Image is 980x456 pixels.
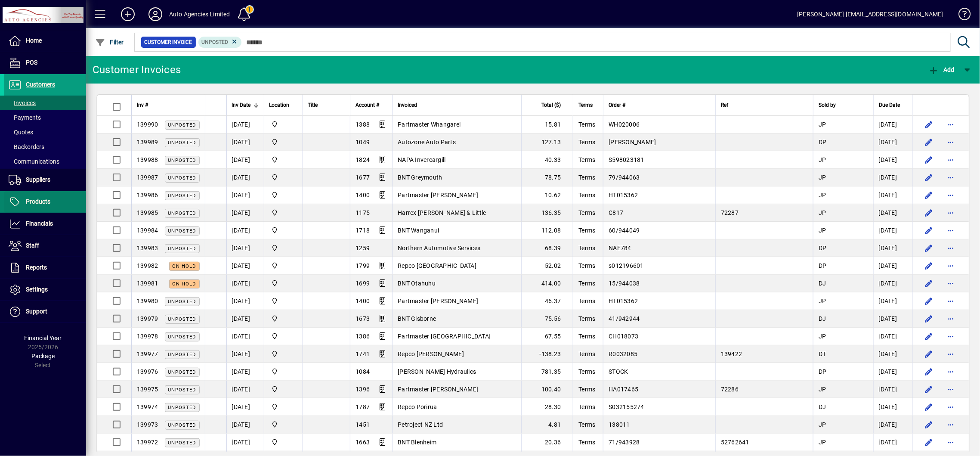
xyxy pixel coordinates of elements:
[922,188,936,202] button: Edit
[356,368,370,375] span: 1084
[137,245,158,251] span: 139983
[873,239,913,257] td: [DATE]
[356,121,370,128] span: 1388
[356,245,370,251] span: 1259
[269,402,297,412] span: Rangiora
[944,382,958,396] button: More options
[137,315,158,322] span: 139979
[922,294,936,308] button: Edit
[4,235,86,257] a: Staff
[944,365,958,378] button: More options
[521,151,573,169] td: 40.33
[398,100,417,110] span: Invoiced
[356,298,370,304] span: 1400
[26,59,37,66] span: POS
[609,245,631,251] span: NAE784
[269,314,297,323] span: Rangiora
[25,335,62,341] span: Financial Year
[819,280,826,287] span: DJ
[137,368,158,375] span: 139976
[609,174,640,181] span: 79/944063
[398,139,456,146] span: Autozone Auto Parts
[521,116,573,133] td: 15.81
[168,122,196,128] span: Unposted
[944,259,958,273] button: More options
[269,155,297,164] span: Rangiora
[819,209,826,216] span: JP
[578,386,595,393] span: Terms
[232,100,259,110] div: Inv Date
[173,264,196,269] span: On hold
[308,100,345,110] div: Title
[578,156,595,163] span: Terms
[873,116,913,133] td: [DATE]
[198,37,242,48] mat-chip: Customer Invoice Status: Unposted
[26,176,50,183] span: Suppliers
[819,245,827,251] span: DP
[398,245,480,251] span: Northern Automotive Services
[356,227,370,234] span: 1718
[269,226,297,235] span: Rangiora
[521,169,573,186] td: 78.75
[521,133,573,151] td: 127.13
[137,121,158,128] span: 139990
[819,192,826,199] span: JP
[922,347,936,361] button: Edit
[137,280,158,287] span: 139981
[819,298,826,304] span: JP
[922,329,936,343] button: Edit
[578,351,595,357] span: Terms
[356,262,370,269] span: 1799
[527,100,569,110] div: Total ($)
[578,368,595,375] span: Terms
[873,151,913,169] td: [DATE]
[4,52,86,74] a: POS
[4,125,86,140] a: Quotes
[4,96,86,110] a: Invoices
[578,315,595,322] span: Terms
[226,133,264,151] td: [DATE]
[922,171,936,184] button: Edit
[137,227,158,234] span: 139984
[114,6,142,22] button: Add
[168,316,196,322] span: Unposted
[9,143,44,150] span: Backorders
[873,222,913,239] td: [DATE]
[944,294,958,308] button: More options
[308,100,318,110] span: Title
[26,220,53,227] span: Financials
[269,190,297,200] span: Rangiora
[521,186,573,204] td: 10.62
[927,62,957,78] button: Add
[226,398,264,416] td: [DATE]
[819,174,826,181] span: JP
[226,169,264,186] td: [DATE]
[269,100,290,110] span: Location
[922,259,936,273] button: Edit
[398,227,439,234] span: BNT Wanganui
[609,298,638,304] span: HT015362
[398,262,476,269] span: Repco [GEOGRAPHIC_DATA]
[169,7,230,21] div: Auto Agencies Limited
[578,333,595,340] span: Terms
[269,332,297,341] span: Rangiora
[226,239,264,257] td: [DATE]
[609,209,623,216] span: C817
[521,328,573,345] td: 67.55
[578,174,595,181] span: Terms
[609,280,640,287] span: 15/944038
[944,329,958,343] button: More options
[398,121,461,128] span: Partmaster Whangarei
[202,39,229,45] span: Unposted
[609,368,628,375] span: STOCK
[873,398,913,416] td: [DATE]
[356,100,387,110] div: Account #
[578,227,595,234] span: Terms
[873,345,913,363] td: [DATE]
[521,363,573,381] td: 781.35
[398,386,478,393] span: Partmaster [PERSON_NAME]
[226,204,264,222] td: [DATE]
[578,262,595,269] span: Terms
[819,386,826,393] span: JP
[269,100,297,110] div: Location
